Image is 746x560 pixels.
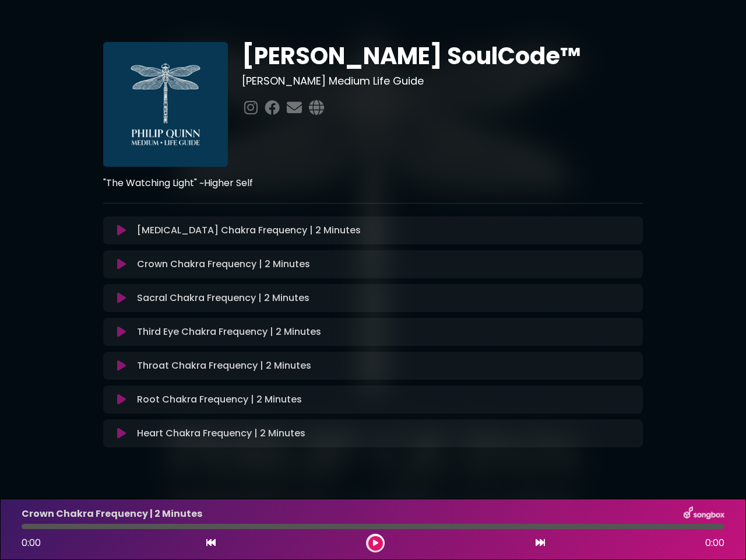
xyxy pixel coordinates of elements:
p: [MEDICAL_DATA] Chakra Frequency | 2 Minutes [137,223,361,237]
h1: [PERSON_NAME] SoulCode™ [242,42,643,70]
img: I7IJcRuSRYWixn1lNlhH [103,42,228,167]
p: Third Eye Chakra Frequency | 2 Minutes [137,325,321,339]
p: Heart Chakra Frequency | 2 Minutes [137,426,305,440]
strong: "The Watching Light" ~Higher Self [103,176,253,190]
p: Root Chakra Frequency | 2 Minutes [137,393,302,407]
p: Throat Chakra Frequency | 2 Minutes [137,359,311,373]
h3: [PERSON_NAME] Medium Life Guide [242,75,643,87]
p: Crown Chakra Frequency | 2 Minutes [137,257,310,271]
p: Sacral Chakra Frequency | 2 Minutes [137,291,309,305]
